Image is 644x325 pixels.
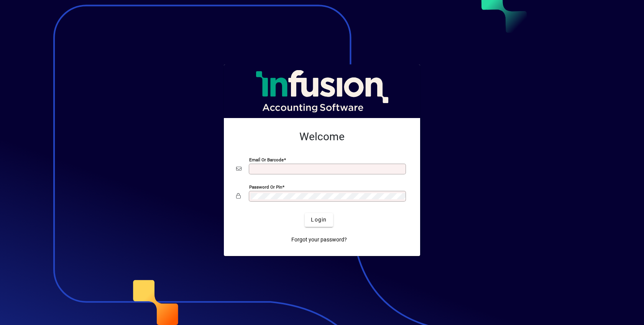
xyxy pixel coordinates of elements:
a: Forgot your password? [288,233,350,247]
h2: Welcome [236,130,408,143]
mat-label: Email or Barcode [249,157,284,162]
mat-label: Password or Pin [249,184,282,189]
button: Login [305,213,333,227]
span: Forgot your password? [291,236,347,244]
span: Login [311,216,327,224]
